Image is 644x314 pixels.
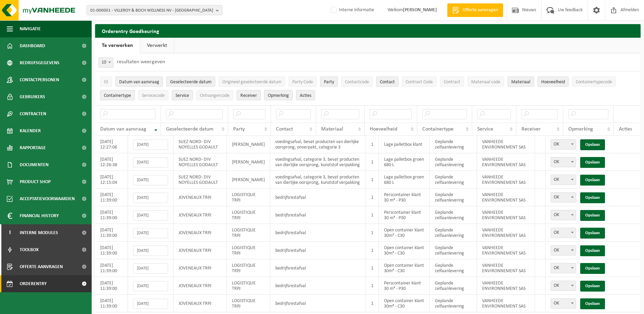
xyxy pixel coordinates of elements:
[430,259,477,277] td: Geplande zelfaanlevering
[173,277,226,295] td: JOVENEAUX TRPJ
[233,126,245,132] span: Party
[173,153,226,171] td: SUEZ NORD- DIV NOYELLES GODAULT
[99,58,113,67] span: 10
[430,242,477,259] td: Geplande zelfaanlevering
[104,80,108,85] span: ID
[104,93,131,98] span: Containertype
[173,224,226,242] td: JOVENEAUX TRPJ
[240,93,257,98] span: Receiver
[95,38,140,53] a: Te verwerken
[20,156,49,173] span: Documenten
[366,295,379,312] td: 1
[477,259,535,277] td: VANHEEDE ENVIRONNEMENT SAS
[366,259,379,277] td: 1
[430,153,477,171] td: Geplande zelfaanlevering
[117,59,165,65] label: resultaten weergeven
[366,277,379,295] td: 1
[20,139,46,156] span: Rapportage
[551,193,576,202] span: OK
[173,242,226,259] td: JOVENEAUX TRPJ
[196,90,233,100] button: OntvangercodeOntvangercode: Activate to sort
[20,122,41,139] span: Kalender
[270,171,366,189] td: voedingsafval, categorie 3, bevat producten van dierlijke oorsprong, kunststof verpakking
[551,228,576,238] span: OK
[270,136,366,153] td: voedingsafval, bevat producten van dierlijke oorsprong, onverpakt, categorie 3
[477,206,535,224] td: VANHEEDE ENVIRONNEMENT SAS
[20,105,46,122] span: Contracten
[20,275,77,292] span: Orderentry Goedkeuring
[300,93,311,98] span: Acties
[380,80,395,85] span: Contact
[461,7,500,14] span: Offerte aanvragen
[580,263,605,274] a: Opslaan
[20,37,45,54] span: Dashboard
[580,210,605,221] a: Opslaan
[379,242,430,259] td: Open container klant 30m³ - C30
[324,80,334,85] span: Party
[219,76,285,87] button: Origineel geselecteerde datumOrigineel geselecteerde datum: Activate to sort
[100,90,135,100] button: ContainertypeContainertype: Activate to sort
[580,192,605,203] a: Opslaan
[270,189,366,206] td: bedrijfsrestafval
[477,126,493,132] span: Service
[320,76,338,87] button: PartyParty: Activate to sort
[115,76,163,87] button: Datum van aanvraagDatum van aanvraag: Activate to remove sorting
[430,224,477,242] td: Geplande zelfaanlevering
[551,139,576,150] span: OK
[140,38,174,53] a: Verwerkt
[477,189,535,206] td: VANHEEDE ENVIRONNEMENT SAS
[227,295,270,312] td: LOGISTIQUE TRPJ
[580,139,605,150] a: Opslaan
[576,80,612,85] span: Containertypecode
[264,90,293,100] button: OpmerkingOpmerking: Activate to sort
[379,206,430,224] td: Perscontainer klant 30 m³ - P30
[227,136,270,153] td: [PERSON_NAME]
[477,153,535,171] td: VANHEEDE ENVIRONNEMENT SAS
[173,136,226,153] td: SUEZ NORD- DIV NOYELLES GODAULT
[379,189,430,206] td: Perscontainer klant 30 m³ - P30
[20,71,59,88] span: Contactpersonen
[444,80,460,85] span: Contract
[430,136,477,153] td: Geplande zelfaanlevering
[580,245,605,256] a: Opslaan
[20,207,59,224] span: Financial History
[345,80,369,85] span: Contactcode
[98,57,113,68] span: 10
[370,126,397,132] span: Hoeveelheid
[551,210,576,220] span: OK
[551,281,576,291] span: OK
[173,295,226,312] td: JOVENEAUX TRPJ
[341,76,373,87] button: ContactcodeContactcode: Activate to sort
[227,259,270,277] td: LOGISTIQUE TRPJ
[366,206,379,224] td: 1
[430,206,477,224] td: Geplande zelfaanlevering
[95,295,128,312] td: [DATE] 11:39:00
[270,295,366,312] td: bedrijfsrestafval
[95,224,128,242] td: [DATE] 11:39:00
[329,5,374,15] label: Interne informatie
[90,5,213,16] span: 01-000001 - VILLEROY & BOCH WELLNESS NV - [GEOGRAPHIC_DATA]
[119,80,159,85] span: Datum van aanvraag
[95,242,128,259] td: [DATE] 11:39:00
[551,263,576,273] span: OK
[440,76,464,87] button: ContractContract: Activate to sort
[477,242,535,259] td: VANHEEDE ENVIRONNEMENT SAS
[477,277,535,295] td: VANHEEDE ENVIRONNEMENT SAS
[95,259,128,277] td: [DATE] 11:39:00
[403,7,437,13] strong: [PERSON_NAME]
[467,76,504,87] button: Materiaal codeMateriaal code: Activate to sort
[321,126,343,132] span: Materiaal
[170,80,211,85] span: Geselecteerde datum
[551,246,576,255] span: OK
[366,171,379,189] td: 1
[227,206,270,224] td: LOGISTIQUE TRPJ
[551,245,576,256] span: OK
[20,241,39,258] span: Toolbox
[20,54,59,71] span: Bedrijfsgegevens
[379,136,430,153] td: Lage palletbox klant
[430,295,477,312] td: Geplande zelfaanlevering
[20,258,63,275] span: Offerte aanvragen
[200,93,229,98] span: Ontvangercode
[580,298,605,309] a: Opslaan
[270,242,366,259] td: bedrijfsrestafval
